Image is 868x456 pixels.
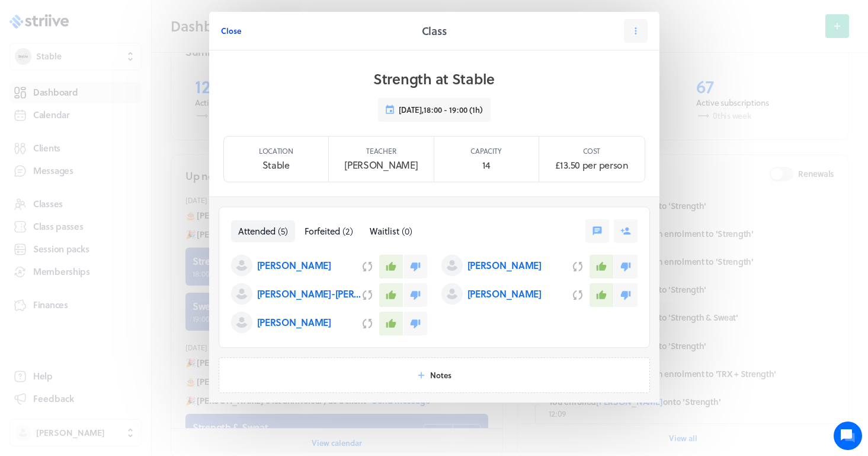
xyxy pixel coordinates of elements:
p: 14 [482,158,491,172]
button: Forfeited(2) [297,220,360,242]
span: Attended [238,224,276,237]
button: [DATE],18:00 - 19:00 (1h) [378,98,491,122]
button: Attended(5) [231,220,295,242]
p: £13.50 per person [555,158,629,172]
h2: Class [422,23,447,39]
p: Stable [262,158,290,172]
span: Waitlist [370,224,399,237]
p: Location [259,146,293,156]
p: [PERSON_NAME] [344,158,418,172]
iframe: gist-messenger-bubble-iframe [834,422,862,450]
span: Forfeited [305,224,340,237]
span: ( 0 ) [402,224,412,237]
span: New conversation [76,145,142,155]
nav: Tabs [231,220,419,242]
h2: We're here to help. Ask us anything! [18,79,219,117]
span: Close [221,26,241,36]
button: Waitlist(0) [363,220,419,242]
button: Notes [219,357,650,393]
h1: Hi [PERSON_NAME] [18,58,219,77]
button: Close [221,19,241,43]
p: Cost [583,146,600,156]
p: [PERSON_NAME]-[PERSON_NAME] [257,287,363,301]
input: Search articles [34,204,212,228]
span: ( 2 ) [342,224,353,237]
p: [PERSON_NAME] [467,287,542,301]
p: [PERSON_NAME] [467,258,542,273]
p: [PERSON_NAME] [257,315,331,330]
p: Capacity [470,146,502,156]
p: Find an answer quickly [16,185,221,199]
h1: Strength at Stable [373,69,495,88]
button: New conversation [18,138,219,162]
span: Notes [430,370,451,381]
span: ( 5 ) [278,224,288,237]
p: Teacher [366,146,396,156]
p: [PERSON_NAME] [257,258,331,273]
